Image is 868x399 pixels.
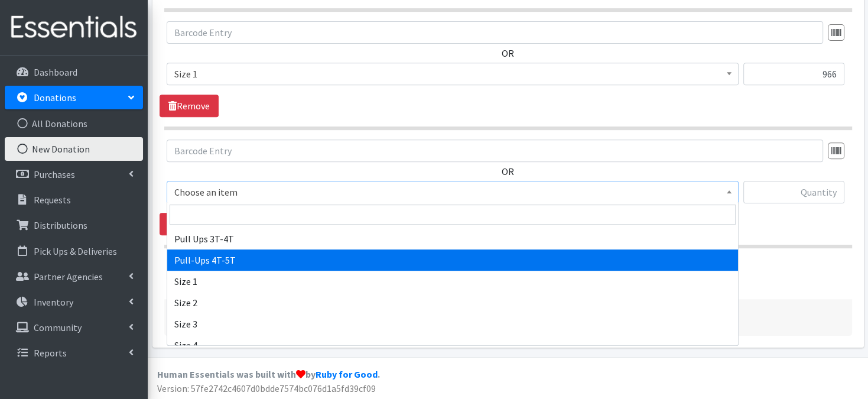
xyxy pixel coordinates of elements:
[167,21,823,44] input: Barcode Entry
[160,213,219,235] a: Remove
[5,163,143,186] a: Purchases
[34,219,87,231] p: Distributions
[5,290,143,314] a: Inventory
[502,164,514,179] label: OR
[34,168,75,180] p: Purchases
[5,213,143,237] a: Distributions
[316,368,378,380] a: Ruby for Good
[160,95,219,117] a: Remove
[5,8,143,47] img: HumanEssentials
[5,188,143,212] a: Requests
[5,60,143,84] a: Dashboard
[167,63,739,85] span: Size 1
[34,245,117,257] p: Pick Ups & Deliveries
[167,292,738,313] li: Size 2
[5,239,143,263] a: Pick Ups & Deliveries
[34,347,67,359] p: Reports
[34,296,73,308] p: Inventory
[167,140,823,162] input: Barcode Entry
[167,181,739,203] span: Choose an item
[167,313,738,335] li: Size 3
[157,368,380,380] strong: Human Essentials was built with by .
[157,382,376,394] span: Version: 57fe2742c4607d0bdde7574bc076d1a5fd39cf09
[167,271,738,292] li: Size 1
[743,181,844,203] input: Quantity
[174,66,731,82] span: Size 1
[34,271,103,283] p: Partner Agencies
[167,228,738,249] li: Pull Ups 3T-4T
[743,63,844,85] input: Quantity
[34,322,82,333] p: Community
[34,66,77,78] p: Dashboard
[174,184,731,200] span: Choose an item
[34,194,71,206] p: Requests
[5,265,143,288] a: Partner Agencies
[5,86,143,109] a: Donations
[34,92,76,103] p: Donations
[5,112,143,135] a: All Donations
[5,137,143,161] a: New Donation
[5,341,143,365] a: Reports
[5,316,143,339] a: Community
[167,335,738,356] li: Size 4
[502,46,514,60] label: OR
[167,249,738,271] li: Pull-Ups 4T-5T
